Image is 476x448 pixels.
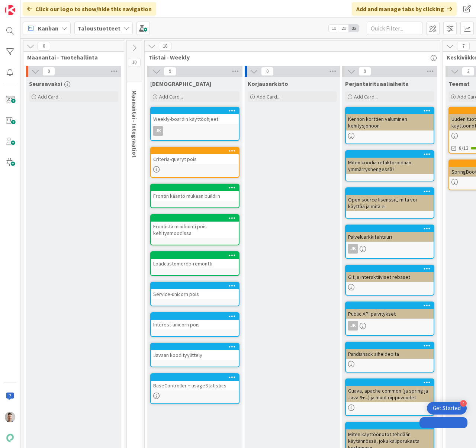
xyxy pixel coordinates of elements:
span: Perjantairituaaliaiheita [345,80,409,87]
div: JK [346,244,434,254]
span: 8/13 [459,144,469,152]
span: 10 [128,58,141,67]
span: 0 [38,42,50,51]
span: Add Card... [159,93,183,100]
div: Open source lisenssit, mitä voi käyttää ja mitä ei [346,195,434,211]
div: Interest-unicorn pois [151,320,239,329]
div: Javaan koodityylittely [151,344,239,360]
img: TN [5,412,15,422]
div: Kennon korttien valuminen kehitysjonoon [346,114,434,130]
div: JK [151,126,239,136]
span: Tiistai - Weekly [148,54,431,61]
div: Frontin kääntö mukaan buildiin [151,184,239,201]
div: Weekly-boardin käyttöohjeet [151,107,239,124]
span: 1x [329,25,339,32]
img: avatar [5,433,15,443]
div: Service-unicorn pois [151,283,239,299]
div: Miten koodia refaktoroidaan ymmärryshengessä? [346,158,434,174]
span: Maanantai - Integraatiot [131,90,138,158]
span: 0 [42,67,55,76]
span: 18 [159,42,171,51]
span: Muistilista [150,80,211,87]
div: 4 [460,400,467,407]
div: Loadcustomerdb-remontti [151,259,239,268]
div: Git ja interaktiiviset rebaset [346,265,434,282]
span: Add Card... [257,93,280,100]
div: Guava, apache common (ja spring ja Java 9+...) ja muut riippuvuudet [346,386,434,402]
div: Frontista minifiointi pois kehitysmoodissa [151,215,239,238]
div: Add and manage tabs by clicking [352,2,457,16]
div: Javaan koodityylittely [151,350,239,360]
span: 9 [358,67,371,76]
div: Public API päivitykset [346,302,434,319]
span: 9 [164,67,176,76]
input: Quick Filter... [367,22,422,35]
span: 2x [339,25,349,32]
span: Korjausarkisto [248,80,288,87]
span: Teemat [448,80,470,87]
div: Get Started [433,405,461,412]
span: Add Card... [38,93,62,100]
div: BaseController + usageStatistics [151,374,239,390]
div: Pandiahack aiheideoita [346,342,434,359]
div: Frontin kääntö mukaan buildiin [151,191,239,201]
div: Miten koodia refaktoroidaan ymmärryshengessä? [346,151,434,174]
div: BaseController + usageStatistics [151,381,239,390]
div: Interest-unicorn pois [151,313,239,329]
div: Service-unicorn pois [151,289,239,299]
div: Weekly-boardin käyttöohjeet [151,114,239,124]
span: 0 [261,67,274,76]
div: Criteria-queryt pois [151,154,239,164]
span: 7 [457,42,470,51]
div: Click our logo to show/hide this navigation [23,2,156,16]
div: Pandiahack aiheideoita [346,349,434,359]
div: JK [153,126,163,136]
img: Visit kanbanzone.com [5,5,15,15]
span: Seuraavaksi [29,80,62,87]
div: Palveluarkkitehtuuri [346,232,434,242]
div: Palveluarkkitehtuuri [346,225,434,242]
div: Kennon korttien valuminen kehitysjonoon [346,107,434,130]
span: 3x [349,25,359,32]
div: Open Get Started checklist, remaining modules: 4 [427,402,467,415]
b: Taloustuotteet [78,25,120,32]
div: Frontista minifiointi pois kehitysmoodissa [151,222,239,238]
div: Loadcustomerdb-remontti [151,252,239,268]
div: Guava, apache common (ja spring ja Java 9+...) ja muut riippuvuudet [346,379,434,402]
div: Open source lisenssit, mitä voi käyttää ja mitä ei [346,188,434,211]
div: Git ja interaktiiviset rebaset [346,272,434,282]
span: Maanantai - Tuotehallinta [27,54,115,61]
div: JK [348,321,358,331]
div: Public API päivitykset [346,309,434,319]
div: Criteria-queryt pois [151,148,239,164]
span: Kanban [38,24,58,33]
span: Add Card... [354,93,378,100]
div: JK [348,244,358,254]
span: 2 [462,67,475,76]
div: JK [346,321,434,331]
